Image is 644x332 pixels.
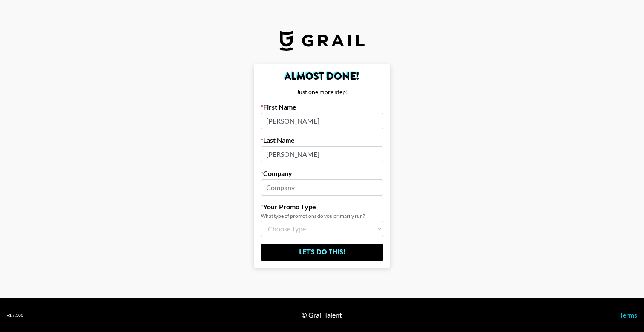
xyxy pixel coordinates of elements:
div: What type of promotions do you primarily run? [261,213,383,219]
input: First Name [261,113,383,129]
h2: Almost Done! [261,71,383,81]
input: Let's Do This! [261,244,383,261]
img: Grail Talent Logo [279,30,365,51]
label: Your Promo Type [261,202,383,211]
label: Last Name [261,136,383,144]
input: Company [261,179,383,196]
div: Just one more step! [261,88,383,96]
div: © Grail Talent [302,311,342,319]
input: Last Name [261,146,383,162]
label: First Name [261,103,383,111]
label: Company [261,169,383,178]
a: Terms [620,311,637,319]
div: v 1.7.100 [7,312,23,318]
